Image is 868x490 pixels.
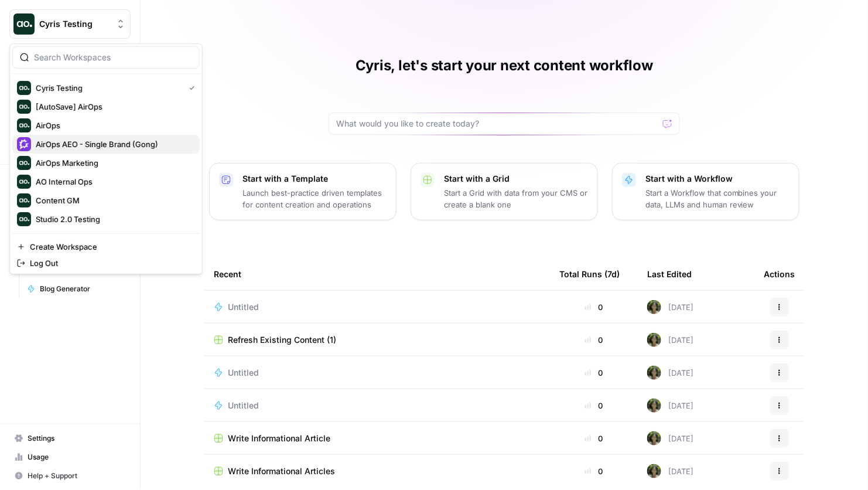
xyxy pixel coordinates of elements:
button: Start with a TemplateLaunch best-practice driven templates for content creation and operations [209,163,397,220]
div: 0 [559,367,628,379]
span: Log Out [30,257,190,269]
p: Start a Grid with data from your CMS or create a blank one [444,187,588,210]
p: Start with a Grid [444,173,588,185]
input: What would you like to create today? [336,118,658,130]
div: [DATE] [647,431,693,445]
span: AirOps AEO - Single Brand (Gong) [36,138,190,150]
img: Content GM Logo [17,193,31,207]
div: Workspace: Cyris Testing [9,43,203,274]
a: Untitled [214,301,541,313]
img: Cyris Testing Logo [17,81,31,95]
button: Workspace: Cyris Testing [9,9,131,39]
span: Refresh Existing Content (1) [228,334,336,346]
span: Studio 2.0 Testing [36,213,190,225]
img: 9yzyh6jx8pyi0i4bg270dfgokx5n [647,366,661,380]
span: AO Internal Ops [36,176,190,188]
a: Untitled [214,367,541,379]
img: [AutoSave] AirOps Logo [17,100,31,114]
img: AirOps Marketing Logo [17,156,31,170]
button: Help + Support [9,467,131,485]
h1: Cyris, let's start your next content workflow [356,56,653,75]
span: Write Informational Articles [228,465,335,477]
p: Start with a Template [242,173,387,185]
span: Blog Generator [40,284,125,294]
div: [DATE] [647,333,693,347]
button: Start with a GridStart a Grid with data from your CMS or create a blank one [411,163,598,220]
div: [DATE] [647,399,693,413]
span: Cyris Testing [39,18,110,30]
img: 9yzyh6jx8pyi0i4bg270dfgokx5n [647,333,661,347]
div: Actions [764,258,795,290]
div: Last Edited [647,258,692,290]
span: AirOps [36,120,190,131]
div: 0 [559,334,628,346]
a: Write Informational Articles [214,465,541,477]
div: [DATE] [647,300,693,314]
span: Create Workspace [30,241,190,253]
span: Help + Support [28,471,125,481]
span: Untitled [228,367,259,379]
input: Search Workspaces [34,52,192,63]
button: Start with a WorkflowStart a Workflow that combines your data, LLMs and human review [612,163,799,220]
span: Settings [28,433,125,444]
img: AirOps AEO - Single Brand (Gong) Logo [17,137,31,151]
span: Cyris Testing [36,82,180,94]
span: Untitled [228,400,259,411]
a: Write Informational Article [214,433,541,444]
div: Total Runs (7d) [559,258,620,290]
img: Studio 2.0 Testing Logo [17,212,31,226]
a: Usage [9,448,131,467]
img: 9yzyh6jx8pyi0i4bg270dfgokx5n [647,464,661,478]
div: 0 [559,400,628,411]
img: AirOps Logo [17,118,31,132]
div: [DATE] [647,366,693,380]
span: AirOps Marketing [36,157,190,169]
span: Write Informational Article [228,433,330,444]
span: Usage [28,452,125,462]
a: Blog Generator [22,280,131,298]
p: Start with a Workflow [645,173,790,185]
a: Untitled [214,400,541,411]
span: Content GM [36,195,190,206]
span: [AutoSave] AirOps [36,101,190,113]
div: [DATE] [647,464,693,478]
a: Settings [9,429,131,448]
div: 0 [559,301,628,313]
div: 0 [559,433,628,444]
img: 9yzyh6jx8pyi0i4bg270dfgokx5n [647,431,661,445]
img: 9yzyh6jx8pyi0i4bg270dfgokx5n [647,300,661,314]
a: Refresh Existing Content (1) [214,334,541,346]
div: 0 [559,465,628,477]
p: Launch best-practice driven templates for content creation and operations [242,187,387,210]
div: Recent [214,258,541,290]
span: Untitled [228,301,259,313]
img: 9yzyh6jx8pyi0i4bg270dfgokx5n [647,399,661,413]
p: Start a Workflow that combines your data, LLMs and human review [645,187,790,210]
img: AO Internal Ops Logo [17,175,31,189]
a: Create Workspace [12,239,200,255]
a: Log Out [12,255,200,271]
img: Cyris Testing Logo [13,13,35,35]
